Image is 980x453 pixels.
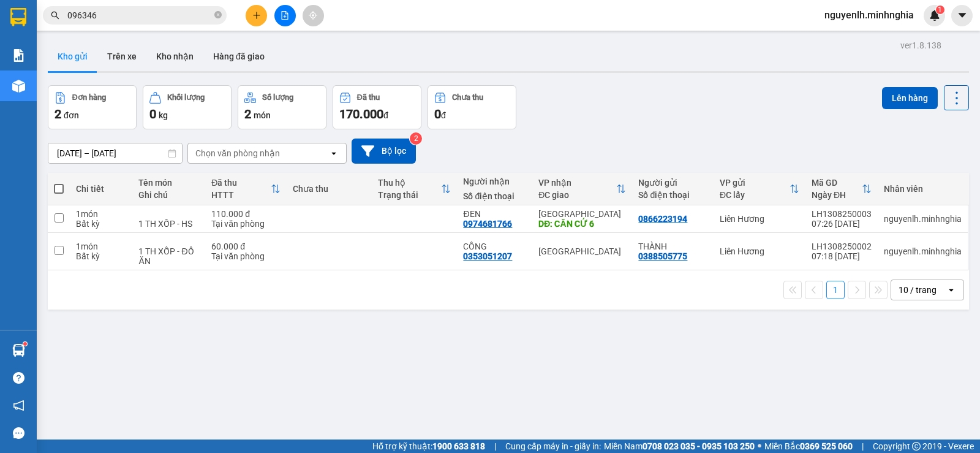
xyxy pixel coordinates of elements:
span: 0 [434,107,441,121]
div: Liên Hương [720,214,799,224]
span: message [13,427,24,439]
svg: open [946,285,956,295]
span: notification [13,400,24,411]
sup: 1 [23,342,27,346]
div: ĐEN [463,209,526,219]
div: 1 món [76,209,126,219]
span: 2 [244,107,251,121]
span: Hỗ trợ kỹ thuật: [372,440,485,453]
div: Số lượng [262,93,293,102]
button: Bộ lọc [352,139,416,164]
div: Người nhận [463,177,526,186]
div: 0866223194 [638,214,687,224]
div: Số điện thoại [463,191,526,201]
div: Mã GD [812,178,862,188]
div: Chọn văn phòng nhận [195,147,280,159]
span: kg [159,110,168,120]
span: Cung cấp máy in - giấy in: [505,440,601,453]
div: Liên Hương [720,246,799,256]
div: 07:26 [DATE] [812,219,872,229]
div: LH1308250003 [812,209,872,219]
span: close-circle [214,10,222,21]
div: [GEOGRAPHIC_DATA] [538,209,626,219]
div: 0974681766 [463,219,512,229]
button: 1 [826,281,845,299]
div: DĐ: CĂN CỨ 6 [538,219,626,229]
span: aim [309,11,317,20]
button: Đã thu170.000đ [333,85,421,129]
span: 0 [149,107,156,121]
button: plus [246,5,267,26]
input: Select a date range. [48,143,182,163]
sup: 1 [936,6,944,14]
span: Miền Bắc [764,440,853,453]
div: ver 1.8.138 [900,39,941,52]
div: Chưa thu [452,93,483,102]
span: 2 [55,107,61,121]
span: đơn [64,110,79,120]
span: | [494,440,496,453]
div: THÀNH [638,242,707,251]
div: Chi tiết [76,184,126,194]
span: 170.000 [339,107,383,121]
div: Thu hộ [378,178,441,188]
div: CÔNG [463,242,526,251]
div: Tại văn phòng [211,219,280,229]
strong: 0369 525 060 [800,441,853,451]
img: warehouse-icon [12,344,25,357]
button: Khối lượng0kg [143,85,232,129]
div: 1 TH XỐP - HS [138,219,199,229]
strong: 1900 633 818 [432,441,485,451]
div: Đã thu [211,178,270,188]
img: icon-new-feature [929,10,940,21]
strong: 0708 023 035 - 0935 103 250 [643,441,755,451]
span: file-add [281,11,289,20]
sup: 2 [410,132,422,145]
span: | [862,440,864,453]
div: Tại văn phòng [211,251,280,261]
div: 110.000 đ [211,209,280,219]
div: Ghi chú [138,190,199,200]
div: 60.000 đ [211,242,280,251]
button: Hàng đã giao [203,42,274,71]
div: Chưa thu [293,184,366,194]
button: file-add [274,5,296,26]
div: nguyenlh.minhnghia [884,214,962,224]
div: Đã thu [357,93,380,102]
div: Tên món [138,178,199,188]
button: aim [303,5,324,26]
div: LH1308250002 [812,242,872,251]
div: Bất kỳ [76,251,126,261]
div: Người gửi [638,178,707,188]
div: 0388505775 [638,251,687,261]
span: nguyenlh.minhnghia [815,7,924,23]
div: Ngày ĐH [812,190,862,200]
button: Chưa thu0đ [428,85,516,129]
span: search [51,11,59,20]
button: caret-down [951,5,973,26]
th: Toggle SortBy [372,173,457,205]
th: Toggle SortBy [714,173,805,205]
div: 0353051207 [463,251,512,261]
button: Số lượng2món [238,85,326,129]
button: Kho nhận [146,42,203,71]
div: nguyenlh.minhnghia [884,246,962,256]
div: Số điện thoại [638,190,707,200]
div: 10 / trang [899,284,937,296]
span: caret-down [957,10,968,21]
span: đ [441,110,446,120]
div: Nhân viên [884,184,962,194]
button: Lên hàng [882,87,938,109]
div: ĐC giao [538,190,616,200]
span: ⚪️ [758,444,761,449]
span: copyright [912,442,921,451]
div: HTTT [211,190,270,200]
div: 07:18 [DATE] [812,251,872,261]
th: Toggle SortBy [532,173,632,205]
span: Miền Nam [604,440,755,453]
div: Trạng thái [378,190,441,200]
div: Bất kỳ [76,219,126,229]
span: đ [383,110,388,120]
span: 1 [938,6,942,14]
img: logo-vxr [10,8,26,26]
